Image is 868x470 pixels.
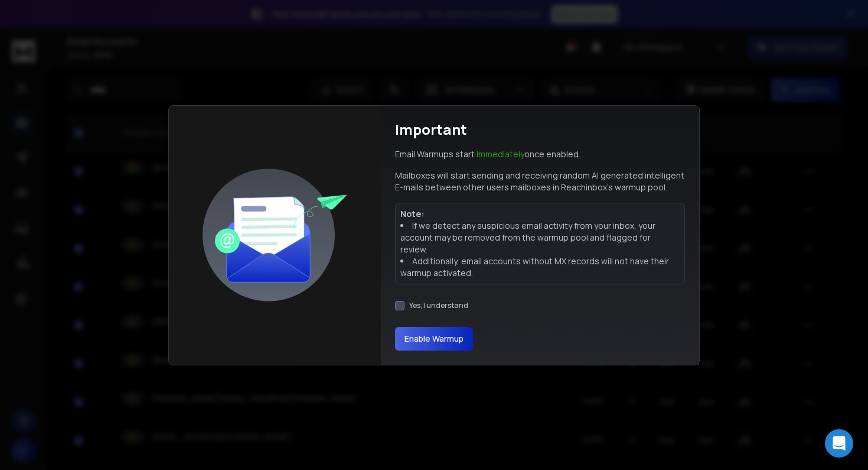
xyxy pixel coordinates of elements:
[395,120,467,139] h1: Important
[477,148,524,160] span: Immediately
[395,148,580,160] p: Email Warmups start once enabled.
[400,255,680,279] li: Additionally, email accounts without MX records will not have their warmup activated.
[400,208,680,220] p: Note:
[395,327,473,351] button: Enable Warmup
[400,220,680,255] li: If we detect any suspicious email activity from your inbox, your account may be removed from the ...
[409,301,468,310] label: Yes, I understand
[395,170,685,193] p: Mailboxes will start sending and receiving random AI generated intelligent E-mails between other ...
[825,429,853,458] div: Open Intercom Messenger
